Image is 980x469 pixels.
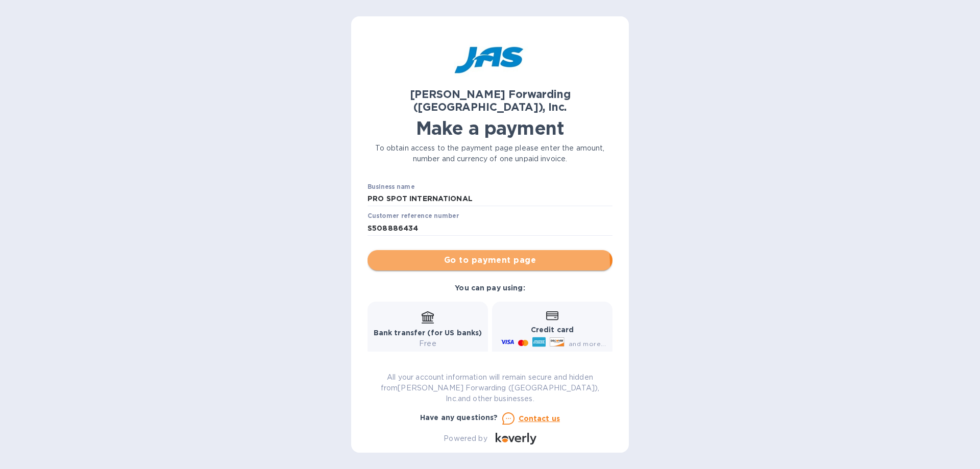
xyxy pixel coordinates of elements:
p: Powered by [444,433,487,444]
span: Go to payment page [376,254,604,266]
b: Credit card [531,326,574,334]
b: Have any questions? [420,413,498,422]
p: To obtain access to the payment page please enter the amount, number and currency of one unpaid i... [367,143,612,164]
label: Business name [367,184,414,190]
span: and more... [569,340,606,348]
b: [PERSON_NAME] Forwarding ([GEOGRAPHIC_DATA]), Inc. [410,88,571,113]
u: Contact us [519,414,560,423]
p: Free [374,338,482,349]
p: All your account information will remain secure and hidden from [PERSON_NAME] Forwarding ([GEOGRA... [367,372,612,404]
button: Go to payment page [367,250,612,270]
h1: Make a payment [367,117,612,139]
b: You can pay using: [455,284,525,292]
input: Enter customer reference number [367,220,612,236]
b: Bank transfer (for US banks) [374,329,482,337]
input: Enter business name [367,191,612,207]
label: Customer reference number [367,213,459,219]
